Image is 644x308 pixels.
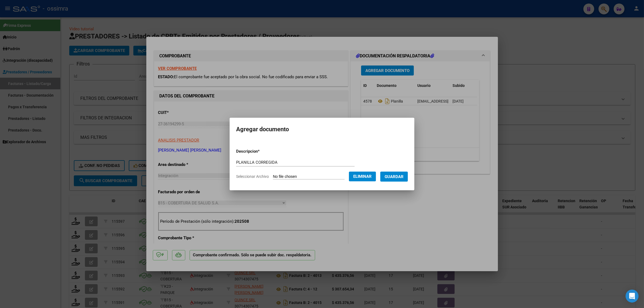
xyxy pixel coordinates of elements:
[380,172,408,182] button: Guardar
[236,148,288,155] p: Descripcion
[385,174,404,179] span: Guardar
[349,172,376,181] button: Eliminar
[353,174,372,179] span: Eliminar
[626,290,639,303] div: Open Intercom Messenger
[236,124,408,135] h2: Agregar documento
[236,174,269,179] span: Seleccionar Archivo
